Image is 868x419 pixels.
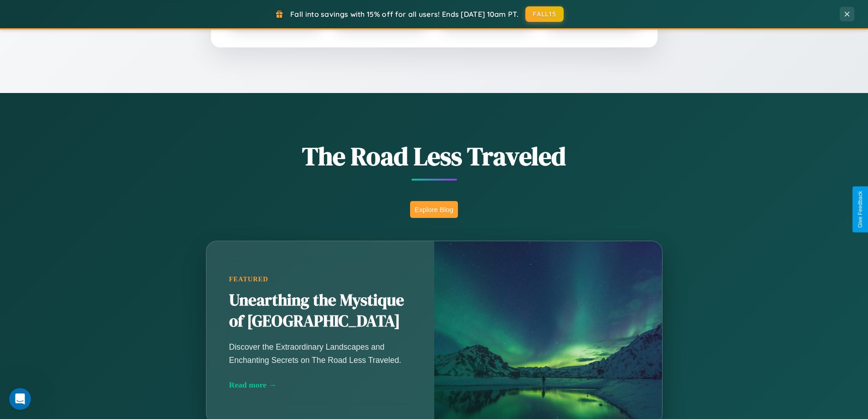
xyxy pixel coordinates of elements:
h1: The Road Less Traveled [161,139,708,174]
button: FALL15 [525,6,564,22]
span: Fall into savings with 15% off for all users! Ends [DATE] 10am PT. [290,10,519,19]
div: Read more → [229,380,411,390]
div: Featured [229,275,411,283]
h2: Unearthing the Mystique of [GEOGRAPHIC_DATA] [229,290,411,332]
p: Discover the Extraordinary Landscapes and Enchanting Secrets on The Road Less Traveled. [229,341,411,366]
iframe: Intercom live chat [9,388,31,410]
div: Give Feedback [857,191,863,228]
button: Explore Blog [410,201,458,218]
